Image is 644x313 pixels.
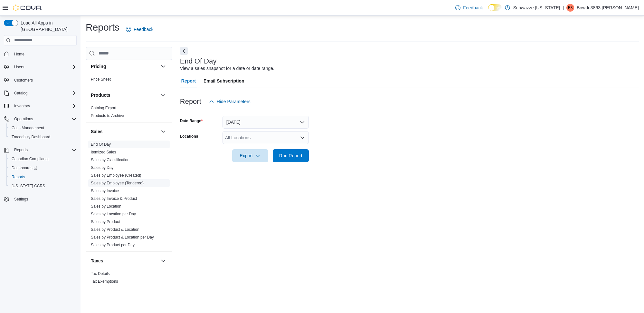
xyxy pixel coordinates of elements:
[91,77,111,82] span: Price Sheet
[6,132,79,142] button: Traceabilty Dashboard
[91,165,114,170] span: Sales by Day
[123,23,156,36] a: Feedback
[236,149,264,162] span: Export
[9,133,53,141] a: Traceabilty Dashboard
[91,189,119,193] a: Sales by Invoice
[9,124,77,132] span: Cash Management
[232,149,268,162] button: Export
[206,95,253,108] button: Hide Parameters
[91,150,116,154] a: Itemized Sales
[223,116,309,129] button: [DATE]
[18,20,77,33] span: Load All Apps in [GEOGRAPHIC_DATA]
[12,115,77,123] span: Operations
[181,74,196,87] span: Report
[14,197,28,202] span: Settings
[91,235,154,240] a: Sales by Product & Location per Day
[14,147,28,152] span: Reports
[12,76,35,84] a: Customers
[91,173,141,178] a: Sales by Employee (Created)
[4,47,77,221] nav: Complex example
[14,116,33,122] span: Operations
[86,104,172,122] div: Products
[453,1,485,14] a: Feedback
[14,78,33,83] span: Customers
[1,102,79,111] button: Inventory
[91,142,111,147] span: End Of Day
[91,258,103,264] h3: Taxes
[91,212,136,216] a: Sales by Location per Day
[180,118,203,123] label: Date Range
[91,271,110,276] a: Tax Details
[180,47,188,55] button: Next
[12,174,25,180] span: Reports
[12,134,50,140] span: Traceabilty Dashboard
[6,123,79,132] button: Cash Management
[13,5,42,11] img: Cova
[6,154,79,163] button: Canadian Compliance
[91,158,129,162] a: Sales by Classification
[12,146,30,154] button: Reports
[14,52,24,57] span: Home
[91,63,158,70] button: Pricing
[12,76,77,84] span: Customers
[91,271,110,276] span: Tax Details
[91,113,124,118] span: Products to Archive
[14,91,27,96] span: Catalog
[577,4,639,12] p: Bowdi-3863 [PERSON_NAME]
[91,181,144,185] a: Sales by Employee (Tendered)
[12,102,33,110] button: Inventory
[12,50,27,58] a: Home
[91,227,139,232] a: Sales by Product & Location
[6,163,79,172] a: Dashboards
[91,157,129,162] span: Sales by Classification
[488,4,502,11] input: Dark Mode
[91,219,120,224] span: Sales by Product
[279,152,302,159] span: Run Report
[180,134,198,139] label: Locations
[9,173,77,181] span: Reports
[91,196,137,201] a: Sales by Invoice & Product
[9,173,28,181] a: Reports
[9,124,47,132] a: Cash Management
[9,155,77,163] span: Canadian Compliance
[91,77,111,82] a: Price Sheet
[91,181,144,186] span: Sales by Employee (Tendered)
[12,63,27,71] button: Users
[91,204,121,209] span: Sales by Location
[1,145,79,154] button: Reports
[91,211,136,217] span: Sales by Location per Day
[91,63,106,70] h3: Pricing
[159,91,167,99] button: Products
[204,74,244,87] span: Email Subscription
[159,128,167,135] button: Sales
[91,220,120,224] a: Sales by Product
[159,257,167,265] button: Taxes
[86,21,119,34] h1: Reports
[9,133,77,141] span: Traceabilty Dashboard
[9,155,52,163] a: Canadian Compliance
[217,98,251,105] span: Hide Parameters
[12,165,37,171] span: Dashboards
[91,204,121,209] a: Sales by Location
[12,125,44,131] span: Cash Management
[12,183,45,189] span: [US_STATE] CCRS
[86,270,172,288] div: Taxes
[1,89,79,98] button: Catalog
[91,142,111,147] a: End Of Day
[9,164,40,172] a: Dashboards
[91,243,135,247] a: Sales by Product per Day
[568,4,573,12] span: B3
[91,227,139,232] span: Sales by Product & Location
[91,106,116,110] a: Catalog Export
[91,188,119,193] span: Sales by Invoice
[14,103,30,109] span: Inventory
[12,195,77,203] span: Settings
[91,279,118,284] a: Tax Exemptions
[12,89,77,97] span: Catalog
[14,64,24,70] span: Users
[12,89,30,97] button: Catalog
[6,172,79,181] button: Reports
[513,4,560,12] p: Schwazze [US_STATE]
[180,57,217,65] h3: End Of Day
